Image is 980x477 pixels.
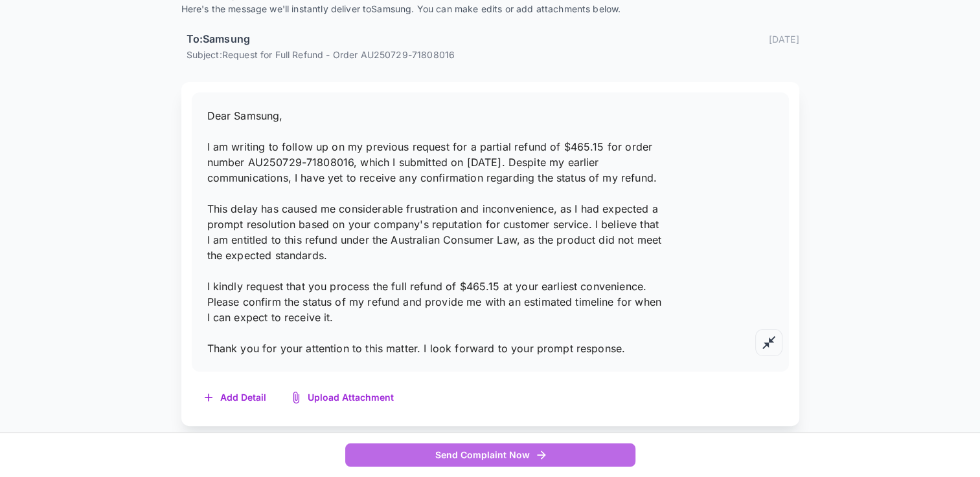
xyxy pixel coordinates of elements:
p: Here's the message we'll instantly deliver to Samsung . You can make edits or add attachments below. [181,3,799,16]
p: [DATE] [769,32,799,46]
h6: To: Samsung [187,31,251,48]
span: Dear Samsung, I am writing to follow up on my previous request for a partial refund of $465.15 fo... [207,109,662,355]
p: Subject: Request for Full Refund - Order AU250729-71808016 [187,48,799,61]
button: Add Detail [192,385,279,411]
button: Send Complaint Now [345,443,635,467]
button: Upload Attachment [279,385,407,411]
